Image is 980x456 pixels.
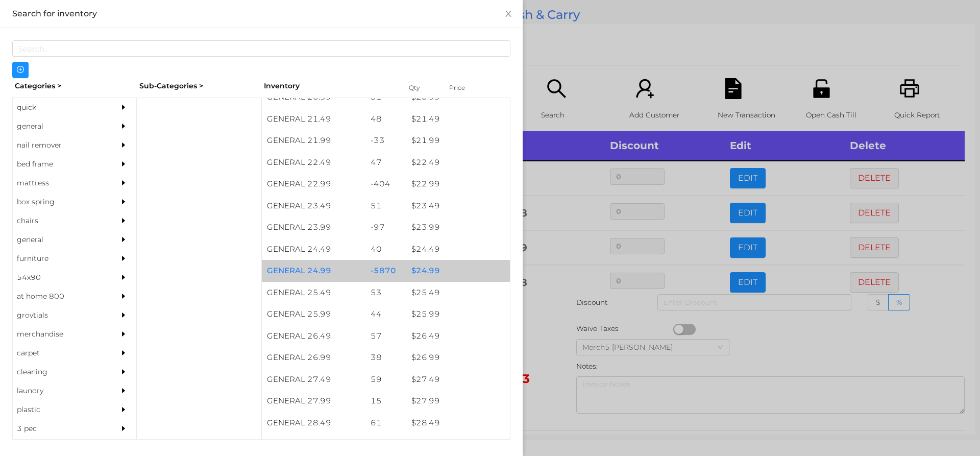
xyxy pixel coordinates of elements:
i: icon: caret-right [120,141,127,149]
div: -33 [365,130,407,152]
div: bed frame [13,155,106,174]
div: GENERAL 22.99 [262,173,365,195]
div: $ 27.99 [406,390,510,412]
div: mattress [13,174,106,193]
div: GENERAL 23.49 [262,195,365,217]
div: 48 [365,108,407,130]
div: 47 [365,434,407,455]
div: GENERAL 22.49 [262,152,365,174]
div: 53 [365,282,407,304]
div: $ 23.49 [406,195,510,217]
div: $ 25.99 [406,303,510,325]
div: $ 26.99 [406,347,510,369]
div: Categories > [12,78,137,94]
i: icon: caret-right [120,198,127,205]
button: icon: plus-circle [12,62,29,78]
i: icon: caret-right [120,160,127,167]
i: icon: caret-right [120,274,127,281]
div: -97 [365,217,407,238]
div: general [13,117,106,136]
i: icon: caret-right [120,217,127,224]
div: furniture [13,249,106,268]
div: $ 25.49 [406,282,510,304]
div: Sub-Categories > [137,78,261,94]
div: GENERAL 26.49 [262,325,365,347]
div: chairs [13,211,106,230]
div: GENERAL 21.49 [262,108,365,130]
div: GENERAL 28.49 [262,412,365,434]
div: -404 [365,173,407,195]
i: icon: caret-right [120,349,127,356]
div: $ 28.99 [406,434,510,455]
div: GENERAL 28.99 [262,434,365,455]
div: merchandise [13,325,106,344]
div: plastic [13,400,106,419]
div: Price [447,81,487,95]
div: cleaning [13,363,106,381]
div: Inventory [264,81,396,91]
div: GENERAL 25.99 [262,303,365,325]
i: icon: caret-right [120,425,127,432]
i: icon: caret-right [120,293,127,300]
div: $ 24.99 [406,260,510,282]
div: 47 [365,152,407,174]
div: carpet [13,344,106,363]
i: icon: caret-right [120,236,127,243]
div: $ 22.49 [406,152,510,174]
input: Search... [12,40,510,57]
div: GENERAL 24.49 [262,238,365,260]
div: $ 21.49 [406,108,510,130]
i: icon: caret-right [120,311,127,319]
div: Search for inventory [12,8,510,19]
div: -5870 [365,260,407,282]
div: $ 24.49 [406,238,510,260]
div: general [13,230,106,249]
div: $ 22.99 [406,173,510,195]
div: box spring [13,193,106,211]
i: icon: caret-right [120,330,127,338]
div: 3 pec [13,419,106,438]
div: $ 28.49 [406,412,510,434]
div: $ 23.99 [406,217,510,238]
div: GENERAL 26.99 [262,347,365,369]
i: icon: caret-right [120,104,127,111]
div: 38 [365,347,407,369]
div: Qty [406,81,437,95]
div: GENERAL 24.99 [262,260,365,282]
i: icon: caret-right [120,123,127,130]
div: GENERAL 23.99 [262,217,365,238]
div: $ 27.49 [406,369,510,391]
div: 57 [365,325,407,347]
div: $ 26.49 [406,325,510,347]
div: grovtials [13,306,106,325]
i: icon: caret-right [120,179,127,186]
div: nail remover [13,136,106,155]
div: 44 [365,303,407,325]
i: icon: caret-right [120,387,127,394]
div: laundry [13,381,106,400]
div: 54x90 [13,268,106,287]
div: 15 [365,390,407,412]
div: quick [13,98,106,117]
i: icon: caret-right [120,255,127,262]
div: 61 [365,412,407,434]
div: 59 [365,369,407,391]
div: GENERAL 21.99 [262,130,365,152]
div: GENERAL 27.99 [262,390,365,412]
i: icon: caret-right [120,368,127,375]
div: GENERAL 27.49 [262,369,365,391]
div: 40 [365,238,407,260]
div: 51 [365,195,407,217]
div: GENERAL 25.49 [262,282,365,304]
div: at home 800 [13,287,106,306]
i: icon: close [504,10,512,18]
div: $ 21.99 [406,130,510,152]
i: icon: caret-right [120,406,127,413]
